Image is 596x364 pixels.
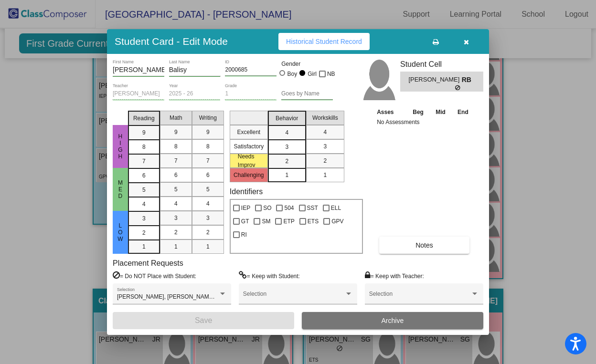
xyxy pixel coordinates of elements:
[142,143,146,151] span: 8
[169,91,221,97] input: year
[206,142,210,151] span: 8
[365,271,424,281] label: = Keep with Teacher:
[206,185,210,194] span: 5
[379,237,469,254] button: Notes
[415,241,433,249] span: Notes
[206,199,210,208] span: 4
[323,156,327,165] span: 2
[286,38,362,45] span: Historical Student Record
[239,271,300,281] label: = Keep with Student:
[206,128,210,136] span: 9
[206,242,210,251] span: 1
[174,156,178,165] span: 7
[142,128,146,137] span: 9
[285,157,288,166] span: 2
[462,75,475,85] span: RB
[307,70,317,78] div: Girl
[115,35,228,47] h3: Student Card - Edit Mode
[174,199,178,208] span: 4
[430,107,451,117] th: Mid
[225,91,277,97] input: grade
[241,202,250,214] span: IEP
[331,216,343,227] span: GPV
[116,179,125,199] span: Med
[195,316,212,324] span: Save
[117,293,315,300] span: [PERSON_NAME], [PERSON_NAME], [PERSON_NAME], [PERSON_NAME]
[284,202,294,214] span: 504
[142,214,146,223] span: 3
[374,107,406,117] th: Asses
[374,117,475,127] td: No Assessments
[287,70,298,78] div: Boy
[308,216,319,227] span: ETS
[307,202,318,214] span: SST
[142,186,146,194] span: 5
[302,312,483,329] button: Archive
[312,114,338,122] span: Workskills
[327,68,335,80] span: NB
[206,228,210,237] span: 2
[199,114,217,122] span: Writing
[285,128,288,137] span: 4
[406,107,429,117] th: Beg
[408,75,461,85] span: [PERSON_NAME]
[206,214,210,222] span: 3
[323,142,327,151] span: 3
[285,143,288,151] span: 3
[281,60,333,68] mat-label: Gender
[382,317,404,324] span: Archive
[142,200,146,208] span: 4
[142,157,146,166] span: 7
[451,107,474,117] th: End
[142,229,146,237] span: 2
[281,91,333,97] input: goes by name
[113,312,294,329] button: Save
[116,222,125,242] span: Low
[230,187,263,196] label: Identifiers
[262,216,270,227] span: SM
[276,114,298,123] span: Behavior
[174,142,178,151] span: 8
[133,114,155,123] span: Reading
[116,133,125,160] span: HIgh
[174,228,178,237] span: 2
[283,216,294,227] span: ETP
[206,171,210,179] span: 6
[174,214,178,222] span: 3
[278,33,370,50] button: Historical Student Record
[241,229,247,240] span: RI
[263,202,271,214] span: SO
[174,242,178,251] span: 1
[142,242,146,251] span: 1
[142,171,146,180] span: 6
[174,171,178,179] span: 6
[241,216,249,227] span: GT
[113,91,164,97] input: teacher
[331,202,341,214] span: ELL
[113,259,183,268] label: Placement Requests
[174,185,178,194] span: 5
[323,128,327,136] span: 4
[225,67,277,73] input: Enter ID
[174,128,178,136] span: 9
[400,60,483,69] h3: Student Cell
[170,114,182,122] span: Math
[285,171,288,179] span: 1
[323,171,327,179] span: 1
[206,156,210,165] span: 7
[113,271,196,281] label: = Do NOT Place with Student:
